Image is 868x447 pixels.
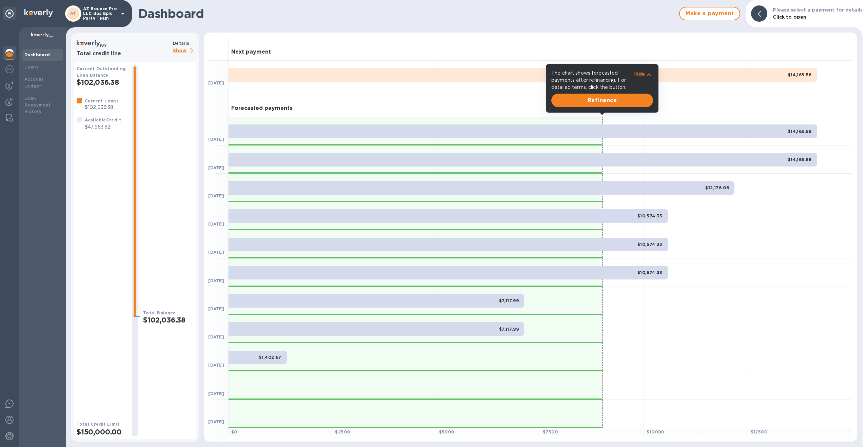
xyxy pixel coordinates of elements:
button: Refinance [551,94,653,107]
p: Hide [633,71,645,77]
b: Current Loans [85,98,119,103]
p: Show [173,47,196,55]
p: $102,036.38 [85,104,119,111]
b: $12,178.06 [705,185,729,190]
h2: $150,000.00 [77,428,127,436]
b: $ 0 [231,429,237,434]
b: [DATE] [208,221,224,227]
b: $ 7500 [543,429,558,434]
h3: Total credit line [77,51,170,57]
b: [DATE] [208,137,224,142]
b: [DATE] [208,165,224,170]
b: $1,402.67 [259,355,281,360]
b: $14,165.56 [788,157,812,162]
span: Make a payment [685,9,734,18]
b: $10,574.33 [637,242,663,247]
b: [DATE] [208,334,224,339]
span: Refinance [557,96,648,104]
b: Click to open [773,14,806,20]
h2: $102,036.38 [77,78,127,86]
h2: $102,036.38 [143,316,193,324]
b: [DATE] [208,391,224,396]
b: Available Credit [85,117,121,122]
b: $ 12500 [751,429,767,434]
b: $14,165.56 [788,129,812,134]
b: $7,117.99 [499,298,519,303]
b: [DATE] [208,193,224,198]
b: [DATE] [208,363,224,368]
button: Hide [633,71,653,77]
b: $ 10000 [647,429,664,434]
b: AT [70,11,76,16]
b: [DATE] [208,306,224,311]
button: Make a payment [679,7,740,20]
b: $14,165.56 [788,72,812,77]
b: Account Ledger [24,77,44,89]
img: Logo [24,9,53,17]
b: $ 2500 [335,429,350,434]
p: AZ Bounce Pro LLC dba Epic Party Team [83,6,117,21]
b: $10,574.33 [637,213,663,218]
b: $ 5000 [439,429,454,434]
div: Unpin categories [3,7,16,20]
b: Loan Repayment History [24,96,51,114]
b: Total Credit Limit [77,422,119,427]
h3: Next payment [231,49,271,55]
b: Current Outstanding Loan Balance [77,66,126,78]
b: Details [173,41,190,46]
b: Dashboard [24,52,50,57]
b: $7,117.99 [499,327,519,332]
b: [DATE] [208,250,224,255]
b: [DATE] [208,80,224,85]
b: [DATE] [208,278,224,283]
p: The chart shows forecasted payments after refinancing. For detailed terms, click the button. [551,70,633,91]
b: $10,574.33 [637,270,663,275]
b: Please select a payment for details [773,7,863,13]
h3: Forecasted payments [231,105,292,112]
b: Total Balance [143,310,176,315]
img: Foreign exchange [5,65,14,73]
p: $47,963.62 [85,123,121,131]
b: [DATE] [208,419,224,424]
h1: Dashboard [138,6,676,21]
b: Loans [24,64,39,70]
